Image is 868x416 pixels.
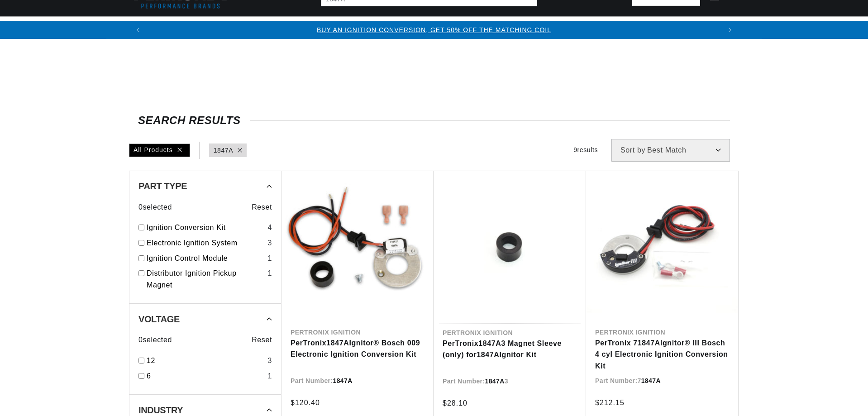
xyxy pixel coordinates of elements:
a: Electronic Ignition System [147,237,264,249]
div: 1 [267,253,272,264]
summary: Coils & Distributors [227,17,327,38]
a: 6 [147,370,264,382]
span: Industry [138,406,183,415]
span: Voltage [138,315,180,324]
a: PerTronix1847A3 Magnet Sleeve (only) for1847AIgnitor Kit [443,338,577,361]
select: Sort by [611,139,730,162]
div: 1 [267,370,272,382]
a: BUY AN IGNITION CONVERSION, GET 50% OFF THE MATCHING COIL [317,26,551,33]
summary: Motorcycle [728,17,791,38]
a: 12 [147,355,264,367]
div: 4 [267,222,272,234]
a: Distributor Ignition Pickup Magnet [147,268,264,291]
summary: Battery Products [552,17,641,38]
a: PerTronix 71847AIgnitor® III Bosch 4 cyl Electronic Ignition Conversion Kit [595,337,729,372]
summary: Engine Swaps [484,17,552,38]
button: Translation missing: en.sections.announcements.previous_announcement [129,21,147,39]
span: Reset [252,334,272,346]
div: Announcement [147,25,721,35]
span: 9 results [573,146,598,153]
a: Ignition Control Module [147,253,264,264]
span: Reset [252,201,272,213]
a: PerTronix1847AIgnitor® Bosch 009 Electronic Ignition Conversion Kit [291,337,424,360]
a: 1847A [214,145,233,155]
div: 1 of 3 [147,25,721,35]
a: Ignition Conversion Kit [147,222,264,234]
span: Part Type [138,182,187,191]
div: 3 [267,355,272,367]
div: All Products [129,143,190,157]
div: 1 [267,268,272,279]
span: Sort by [620,147,645,154]
div: SEARCH RESULTS [138,116,730,125]
slideshow-component: Translation missing: en.sections.announcements.announcement_bar [106,21,762,39]
span: 0 selected [138,201,172,213]
summary: Spark Plug Wires [641,17,727,38]
span: 0 selected [138,334,172,346]
summary: Ignition Conversions [129,17,227,38]
div: 3 [267,237,272,249]
summary: Headers, Exhausts & Components [327,17,484,38]
button: Translation missing: en.sections.announcements.next_announcement [721,21,739,39]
